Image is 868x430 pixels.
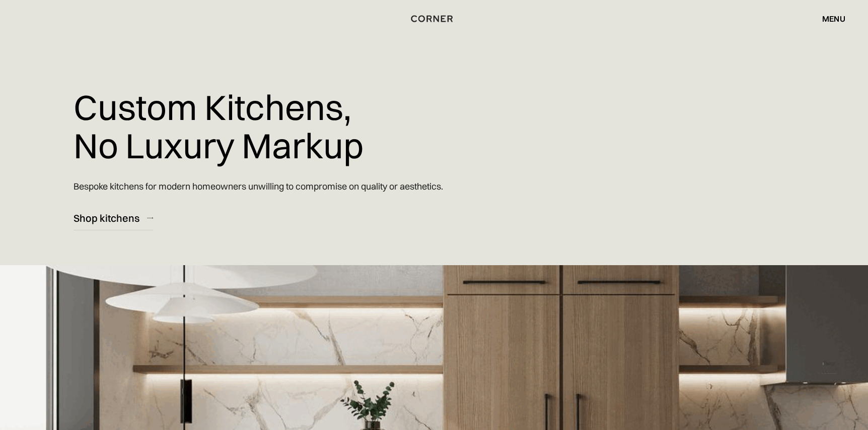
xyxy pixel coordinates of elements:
div: Shop kitchens [74,211,139,225]
a: Shop kitchens [74,206,153,230]
div: menu [822,15,845,23]
div: menu [812,10,845,27]
a: home [402,12,466,25]
h1: Custom Kitchens, No Luxury Markup [74,81,364,172]
p: Bespoke kitchens for modern homeowners unwilling to compromise on quality or aesthetics. [74,172,443,201]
